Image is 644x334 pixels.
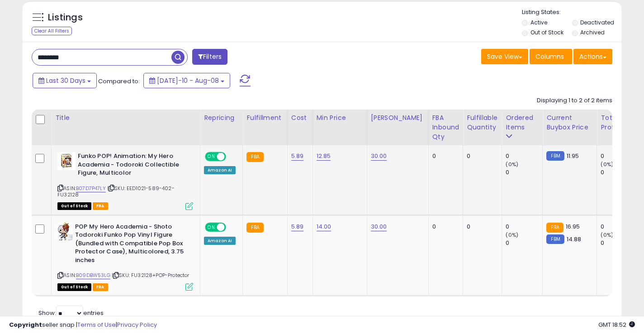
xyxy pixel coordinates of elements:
[601,152,637,160] div: 0
[580,29,605,36] label: Archived
[506,161,518,168] small: (0%)
[117,320,157,329] a: Privacy Policy
[206,153,217,161] span: ON
[246,152,263,162] small: FBA
[601,113,634,132] div: Total Profit
[57,202,91,210] span: All listings that are currently out of stock and unavailable for purchase on Amazon
[57,152,76,170] img: 51tc2vKAeCL._SL40_.jpg
[530,19,547,26] label: Active
[291,113,309,123] div: Cost
[57,223,193,290] div: ASIN:
[291,222,304,231] a: 5.89
[601,168,637,177] div: 0
[75,223,185,267] b: POP My Hero Academia - Shoto Todoroki Funko Pop Vinyl Figure (Bundled with Compatible Pop Box Pro...
[573,49,612,64] button: Actions
[601,223,637,231] div: 0
[76,185,106,192] a: B07D7P47LY
[225,223,239,231] span: OFF
[157,76,219,85] span: [DATE]-10 - Aug-08
[467,113,498,132] div: Fulfillable Quantity
[522,8,621,17] p: Listing States:
[93,202,108,210] span: FBA
[48,11,83,24] h5: Listings
[317,152,331,161] a: 12.85
[98,77,140,86] span: Compared to:
[537,96,612,105] div: Displaying 1 to 2 of 2 items
[567,235,582,243] span: 14.88
[546,113,593,132] div: Current Buybox Price
[432,113,459,142] div: FBA inbound Qty
[467,223,495,231] div: 0
[55,113,196,123] div: Title
[467,152,495,160] div: 0
[506,231,518,239] small: (0%)
[93,283,108,291] span: FBA
[371,222,387,231] a: 30.00
[204,166,236,174] div: Amazon AI
[567,152,579,160] span: 11.95
[506,113,539,132] div: Ordered Items
[371,152,387,161] a: 30.00
[57,223,73,241] img: 41QKEiyuoiL._SL40_.jpg
[78,152,188,180] b: Funko POP! Animation: My Hero Academia - Todoroki Collectible Figure, Multicolor
[506,223,542,231] div: 0
[317,222,331,231] a: 14.00
[601,161,613,168] small: (0%)
[481,49,528,64] button: Save View
[580,19,614,26] label: Deactivated
[204,237,236,245] div: Amazon AI
[204,113,239,123] div: Repricing
[432,152,456,160] div: 0
[192,49,227,65] button: Filters
[530,29,563,36] label: Out of Stock
[371,113,425,123] div: [PERSON_NAME]
[33,73,97,88] button: Last 30 Days
[9,320,42,329] strong: Copyright
[46,76,85,85] span: Last 30 Days
[57,152,193,209] div: ASIN:
[32,27,72,35] div: Clear All Filters
[225,153,239,161] span: OFF
[432,223,456,231] div: 0
[291,152,304,161] a: 5.89
[566,222,580,231] span: 16.95
[506,239,542,247] div: 0
[506,168,542,177] div: 0
[76,272,110,279] a: B09DBW53LG
[601,239,637,247] div: 0
[9,321,157,329] div: seller snap | |
[143,73,230,88] button: [DATE]-10 - Aug-08
[546,223,563,233] small: FBA
[317,113,363,123] div: Min Price
[57,185,175,198] span: | SKU: EED1021-589-402-FU32128
[246,223,263,233] small: FBA
[546,234,564,244] small: FBM
[535,52,564,61] span: Columns
[530,49,572,64] button: Columns
[112,272,189,279] span: | SKU: FU32128+POP-Protector
[246,113,283,123] div: Fulfillment
[57,283,91,291] span: All listings that are currently out of stock and unavailable for purchase on Amazon
[38,309,104,317] span: Show: entries
[206,223,217,231] span: ON
[77,320,116,329] a: Terms of Use
[506,152,542,160] div: 0
[598,320,635,329] span: 2025-09-8 18:52 GMT
[601,231,613,239] small: (0%)
[546,151,564,161] small: FBM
